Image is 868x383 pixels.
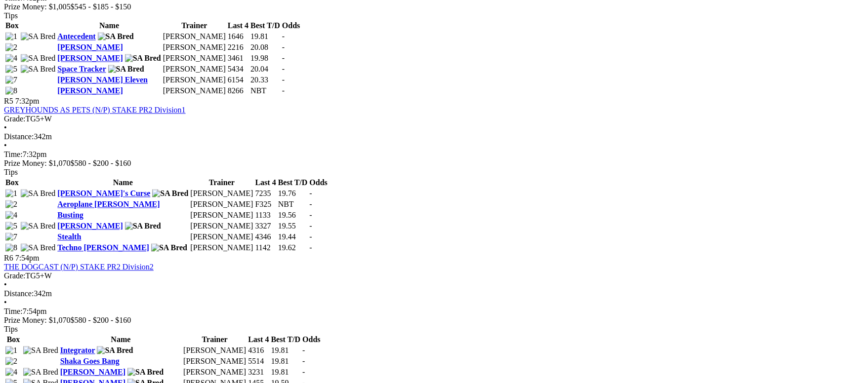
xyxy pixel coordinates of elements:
span: • [4,142,7,150]
span: - [309,222,312,230]
span: - [302,357,305,366]
td: NBT [278,200,308,210]
span: - [282,54,285,63]
img: SA Bred [127,368,164,377]
td: [PERSON_NAME] [190,189,253,199]
td: 3231 [248,368,269,378]
span: Box [7,336,20,344]
a: [PERSON_NAME] [60,368,125,377]
div: 342m [4,133,864,142]
span: Time: [4,151,23,159]
a: [PERSON_NAME] Eleven [57,76,148,84]
th: Trainer [190,178,253,188]
td: 1133 [255,211,277,221]
th: Last 4 [255,178,277,188]
span: - [282,65,285,74]
span: • [4,124,7,132]
img: SA Bred [21,54,56,63]
span: Tips [4,325,18,334]
div: Prize Money: $1,005 [4,2,864,11]
span: 7:54pm [15,254,40,263]
img: 8 [5,244,17,253]
img: SA Bred [151,244,187,253]
span: • [4,281,7,289]
div: 7:32pm [4,151,864,159]
span: Distance: [4,133,34,141]
span: Tips [4,11,18,20]
span: - [282,43,285,52]
img: 7 [5,233,17,242]
td: 2216 [227,43,249,53]
td: 20.08 [250,43,281,53]
td: 19.55 [278,222,308,231]
img: SA Bred [21,244,56,253]
span: Box [5,179,19,187]
td: [PERSON_NAME] [183,346,247,356]
td: 19.98 [250,54,281,64]
td: 7235 [255,189,277,199]
a: Integrator [60,346,95,355]
td: 20.04 [250,65,281,75]
td: [PERSON_NAME] [183,357,247,367]
th: Trainer [183,335,247,345]
span: - [309,244,312,252]
a: Techno [PERSON_NAME] [57,244,149,252]
span: - [309,233,312,241]
img: SA Bred [108,65,144,74]
td: 5514 [248,357,269,367]
th: Name [57,178,189,188]
a: [PERSON_NAME] [57,43,123,52]
div: 342m [4,290,864,299]
img: 7 [5,76,17,85]
td: [PERSON_NAME] [190,222,253,231]
a: [PERSON_NAME] [57,222,123,230]
img: 4 [5,54,17,63]
a: Busting [57,211,83,220]
img: 4 [5,368,17,377]
div: TG5+W [4,272,864,281]
a: Stealth [57,233,81,241]
img: 2 [5,43,17,52]
a: [PERSON_NAME] [57,87,123,95]
img: SA Bred [23,368,58,377]
span: Time: [4,307,23,316]
span: Grade: [4,115,26,123]
td: 19.62 [278,243,308,253]
td: [PERSON_NAME] [163,32,226,42]
th: Name [60,335,182,345]
img: SA Bred [152,190,188,198]
td: 19.76 [278,189,308,199]
div: Prize Money: $1,070 [4,159,864,168]
th: Best T/D [278,178,308,188]
span: - [282,76,285,84]
td: 1142 [255,243,277,253]
td: 1646 [227,32,249,42]
td: [PERSON_NAME] [163,54,226,64]
td: [PERSON_NAME] [190,232,253,242]
span: 7:32pm [15,97,40,106]
th: Best T/D [250,21,281,31]
span: R6 [4,254,13,263]
td: 20.33 [250,76,281,85]
a: Shaka Goes Bang [60,357,120,366]
td: [PERSON_NAME] [163,65,226,75]
span: - [282,87,285,95]
img: SA Bred [21,65,56,74]
td: [PERSON_NAME] [163,43,226,53]
span: • [4,299,7,307]
a: Space Tracker [57,65,106,74]
td: 3327 [255,222,277,231]
img: 2 [5,357,17,366]
td: [PERSON_NAME] [190,243,253,253]
a: [PERSON_NAME] [57,54,123,63]
a: [PERSON_NAME]'s Curse [57,190,150,198]
td: 19.81 [271,368,301,378]
td: 8266 [227,86,249,96]
span: - [309,211,312,220]
img: SA Bred [98,33,134,41]
th: Last 4 [227,21,249,31]
span: $580 - $200 - $160 [71,159,131,168]
img: SA Bred [21,33,56,41]
td: 19.44 [278,232,308,242]
td: 19.81 [250,32,281,42]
